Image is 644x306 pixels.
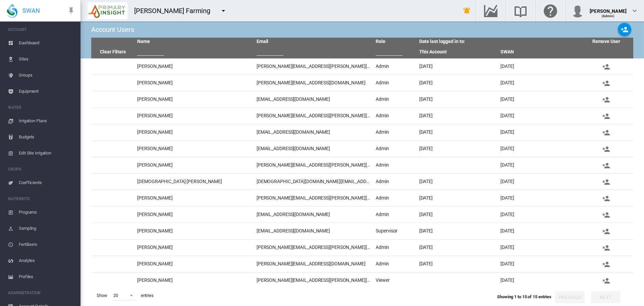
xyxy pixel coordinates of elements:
[19,113,75,129] span: Irrigation Plans
[19,269,75,285] span: Profiles
[135,91,254,107] td: [PERSON_NAME]
[135,239,254,256] td: [PERSON_NAME]
[135,272,254,289] td: [PERSON_NAME]
[19,220,75,236] span: Sampling
[417,38,579,46] th: Date last logged in to:
[135,124,254,140] td: [PERSON_NAME]
[498,157,579,173] td: [DATE]
[254,174,373,190] td: [DEMOGRAPHIC_DATA][DOMAIN_NAME][EMAIL_ADDRESS][DOMAIN_NAME]
[591,159,621,171] button: Remove user from this account
[94,290,110,301] span: Show
[373,75,416,91] td: Admin
[591,143,621,155] button: Remove user from this account
[8,164,75,175] span: CROPS
[135,256,254,272] td: [PERSON_NAME]
[257,39,269,44] a: Email
[602,96,610,104] md-icon: icon-account-remove
[91,174,633,190] tr: [DEMOGRAPHIC_DATA] [PERSON_NAME] [DEMOGRAPHIC_DATA][DOMAIN_NAME][EMAIL_ADDRESS][DOMAIN_NAME] Admi...
[417,256,498,272] td: [DATE]
[498,141,579,157] td: [DATE]
[417,58,498,75] td: [DATE]
[591,60,621,73] button: Remove user from this account
[513,7,529,15] md-icon: Search the knowledge base
[417,239,498,256] td: [DATE]
[91,207,633,223] tr: [PERSON_NAME] [EMAIL_ADDRESS][DOMAIN_NAME] Admin [DATE] [DATE] Remove user from this account
[498,91,579,107] td: [DATE]
[417,91,498,107] td: [DATE]
[19,129,75,145] span: Budgets
[254,223,373,239] td: [EMAIL_ADDRESS][DOMAIN_NAME]
[591,225,621,237] button: Remove user from this account
[417,190,498,206] td: [DATE]
[591,110,621,122] button: Remove user from this account
[19,67,75,83] span: Groups
[91,75,633,91] tr: [PERSON_NAME] [PERSON_NAME][EMAIL_ADDRESS][DOMAIN_NAME] Admin [DATE] [DATE] Remove user from this...
[19,35,75,51] span: Dashboard
[498,108,579,124] td: [DATE]
[91,157,633,174] tr: [PERSON_NAME] [PERSON_NAME][EMAIL_ADDRESS][PERSON_NAME][DOMAIN_NAME] Admin [DATE] Remove user fro...
[8,102,75,113] span: WATER
[373,239,416,256] td: Admin
[498,256,579,272] td: [DATE]
[91,141,633,157] tr: [PERSON_NAME] [EMAIL_ADDRESS][DOMAIN_NAME] Admin [DATE] [DATE] Remove user from this account
[91,124,633,141] tr: [PERSON_NAME] [EMAIL_ADDRESS][DOMAIN_NAME] Admin [DATE] [DATE] Remove user from this account
[135,141,254,157] td: [PERSON_NAME]
[417,141,498,157] td: [DATE]
[602,277,610,285] md-icon: icon-account-remove
[373,91,416,107] td: Admin
[135,223,254,239] td: [PERSON_NAME]
[113,293,118,298] div: 20
[7,4,17,18] img: SWAN-Landscape-Logo-Colour-drop.png
[602,244,610,252] md-icon: icon-account-remove
[19,175,75,191] span: Coefficients
[498,272,579,289] td: [DATE]
[19,236,75,253] span: Fertilisers
[254,141,373,157] td: [EMAIL_ADDRESS][DOMAIN_NAME]
[254,157,373,173] td: [PERSON_NAME][EMAIL_ADDRESS][PERSON_NAME][DOMAIN_NAME]
[460,4,474,17] button: icon-bell-ring
[138,290,156,301] span: entries
[602,194,610,203] md-icon: icon-account-remove
[91,91,633,108] tr: [PERSON_NAME] [EMAIL_ADDRESS][DOMAIN_NAME] Admin [DATE] [DATE] Remove user from this account
[19,145,75,161] span: Edit Site Irrigation
[591,93,621,105] button: Remove user from this account
[591,77,621,89] button: Remove user from this account
[590,5,627,12] div: [PERSON_NAME]
[602,79,610,87] md-icon: icon-account-remove
[100,49,126,54] a: Clear Filters
[219,7,227,15] md-icon: icon-menu-down
[417,75,498,91] td: [DATE]
[135,207,254,223] td: [PERSON_NAME]
[419,49,447,54] a: This Account
[497,294,551,299] span: Showing 1 to 15 of 15 entries
[498,124,579,140] td: [DATE]
[91,223,633,239] tr: [PERSON_NAME] [EMAIL_ADDRESS][DOMAIN_NAME] Supervisor [DATE] [DATE] Remove user from this account
[22,6,40,15] span: SWAN
[618,23,631,36] button: Add new user to this account
[602,211,610,219] md-icon: icon-account-remove
[254,239,373,256] td: [PERSON_NAME][EMAIL_ADDRESS][PERSON_NAME][DOMAIN_NAME]
[373,58,416,75] td: Admin
[417,174,498,190] td: [DATE]
[67,7,75,15] md-icon: icon-pin
[602,260,610,268] md-icon: icon-account-remove
[498,239,579,256] td: [DATE]
[91,256,633,272] tr: [PERSON_NAME] [PERSON_NAME][EMAIL_ADDRESS][DOMAIN_NAME] Admin [DATE] [DATE] Remove user from this...
[417,108,498,124] td: [DATE]
[88,2,127,19] img: P9Qypg3231X1QAAAABJRU5ErkJggg==
[498,58,579,75] td: [DATE]
[254,58,373,75] td: [PERSON_NAME][EMAIL_ADDRESS][PERSON_NAME][DOMAIN_NAME]
[91,239,633,256] tr: [PERSON_NAME] [PERSON_NAME][EMAIL_ADDRESS][PERSON_NAME][DOMAIN_NAME] Admin [DATE] [DATE] Remove u...
[254,207,373,223] td: [EMAIL_ADDRESS][DOMAIN_NAME]
[373,190,416,206] td: Admin
[254,272,373,289] td: [PERSON_NAME][EMAIL_ADDRESS][PERSON_NAME][DOMAIN_NAME]
[8,193,75,204] span: NUTRIENTS
[417,124,498,140] td: [DATE]
[602,14,615,18] span: (Admin)
[602,178,610,186] md-icon: icon-account-remove
[373,272,416,289] td: Viewer
[373,157,416,173] td: Admin
[591,176,621,188] button: Remove user from this account
[19,204,75,220] span: Programs
[373,124,416,140] td: Admin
